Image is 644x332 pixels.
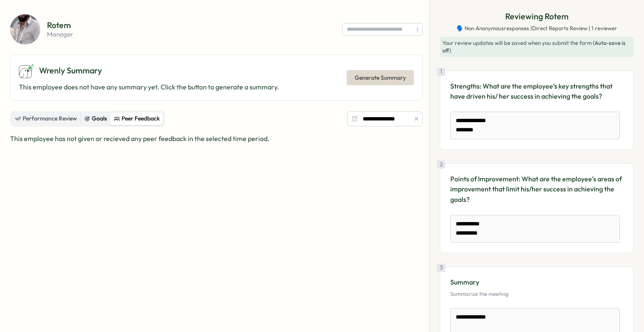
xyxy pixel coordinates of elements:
div: 1 [437,68,445,76]
p: Reviewing Rotem [505,10,569,23]
span: 🗣️ Non Anonymous responses | Direct Reports Review | 1 reviewer [457,25,617,32]
div: 3 [437,264,445,272]
p: Summarize the meeting [450,290,623,298]
p: This employee does not have any summary yet. Click the button to generate a summary. [19,82,279,92]
div: Performance Review [15,114,77,123]
span: Your review updates will be saved when you submit the form [442,39,626,54]
button: Generate Summary [347,70,414,85]
span: (Auto-save is off) [442,39,626,54]
p: Summary [450,277,623,288]
div: Goals [84,114,107,123]
p: Rotem [47,21,73,29]
div: 2 [437,160,445,169]
p: This employee has not given or recieved any peer feedback in the selected time period. [10,133,423,144]
p: Strengths: What are the employee’s key strengths that have driven his/ her success in achieving t... [450,81,623,102]
p: Points of Improvement: What are the employee's areas of improvement that limit his/her success in... [450,174,623,205]
img: Rotem [10,14,40,44]
span: Generate Summary [355,71,406,85]
div: Peer Feedback [114,114,160,123]
span: Wrenly Summary [39,64,102,77]
p: manager [47,31,73,37]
